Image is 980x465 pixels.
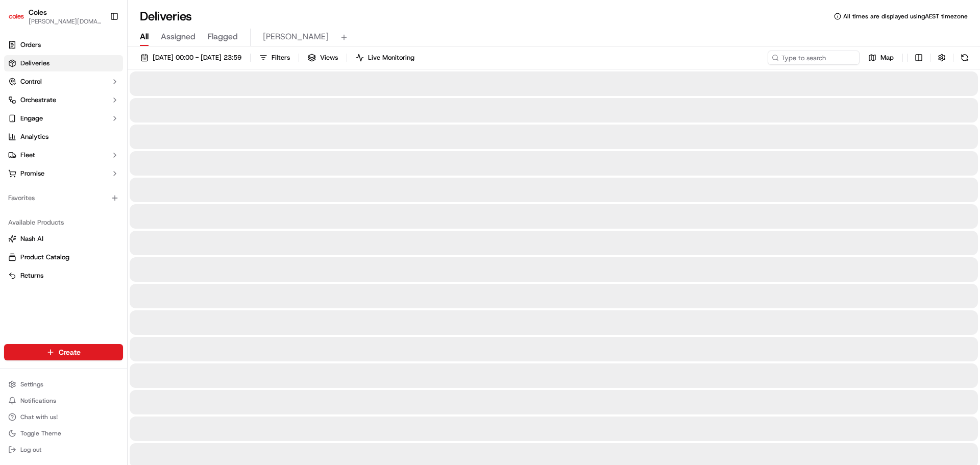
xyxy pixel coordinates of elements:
span: Promise [20,169,44,178]
div: Favorites [4,190,123,206]
span: Orders [20,40,41,50]
button: Nash AI [4,231,123,247]
button: Log out [4,443,123,457]
span: Settings [20,380,43,388]
button: Engage [4,110,123,127]
button: Product Catalog [4,249,123,265]
a: Returns [8,271,119,280]
button: Notifications [4,394,123,408]
button: Filters [255,51,295,65]
span: Views [320,53,338,62]
button: ColesColes[PERSON_NAME][DOMAIN_NAME][EMAIL_ADDRESS][PERSON_NAME][DOMAIN_NAME] [4,4,106,29]
span: Notifications [20,397,56,405]
span: Control [20,77,42,86]
span: Deliveries [20,59,50,68]
span: Flagged [208,31,238,43]
span: Fleet [20,151,35,160]
button: Control [4,74,123,90]
img: Coles [8,8,24,25]
span: Live Monitoring [368,53,414,62]
span: All [140,31,149,43]
span: Engage [20,114,43,123]
button: Returns [4,267,123,284]
button: Refresh [958,51,972,65]
span: [DATE] 00:00 - [DATE] 23:59 [153,53,241,62]
button: Views [303,51,342,65]
input: Type to search [768,51,860,65]
button: Live Monitoring [351,51,419,65]
button: Toggle Theme [4,426,123,440]
a: Orders [4,37,123,53]
span: Product Catalog [20,253,69,262]
a: Product Catalog [8,253,119,262]
span: Returns [20,271,43,280]
a: Nash AI [8,234,119,243]
span: Log out [20,446,41,454]
span: All times are displayed using AEST timezone [843,12,968,20]
span: Assigned [161,31,195,43]
button: Promise [4,165,123,182]
span: [PERSON_NAME] [263,31,329,43]
div: Available Products [4,214,123,231]
button: Fleet [4,147,123,163]
h1: Deliveries [140,8,192,25]
button: Create [4,344,123,360]
span: Nash AI [20,234,43,243]
span: Filters [272,53,290,62]
button: [DATE] 00:00 - [DATE] 23:59 [136,51,246,65]
span: Analytics [20,132,48,141]
span: Toggle Theme [20,429,61,437]
a: Deliveries [4,55,123,71]
span: Create [59,347,81,357]
span: Chat with us! [20,413,58,421]
span: Map [880,53,894,62]
button: [PERSON_NAME][DOMAIN_NAME][EMAIL_ADDRESS][PERSON_NAME][DOMAIN_NAME] [29,17,102,26]
button: Orchestrate [4,92,123,108]
button: Map [864,51,898,65]
button: Chat with us! [4,410,123,424]
span: Orchestrate [20,95,56,105]
a: Analytics [4,129,123,145]
button: Settings [4,377,123,391]
button: Coles [29,7,47,17]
